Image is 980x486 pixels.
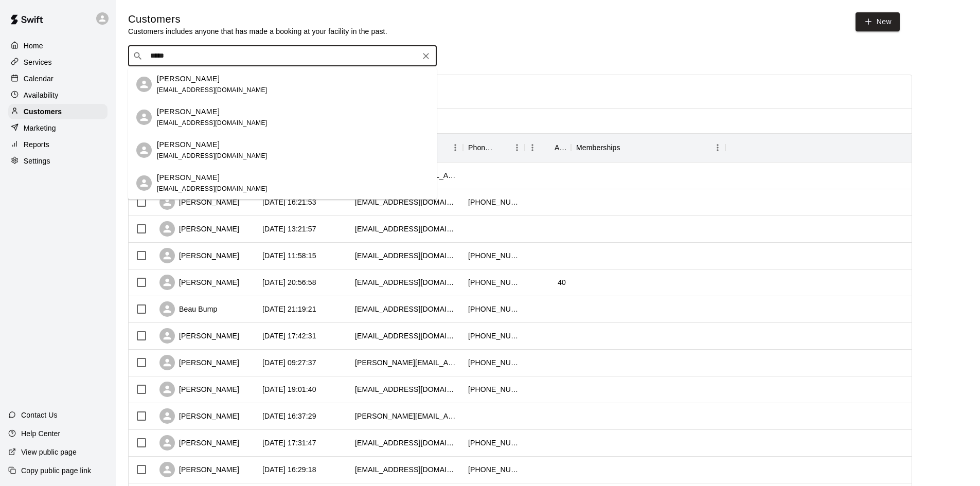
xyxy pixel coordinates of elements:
[159,194,239,210] div: [PERSON_NAME]
[136,77,152,92] div: Emily Woods
[128,26,387,37] p: Customers includes anyone that has made a booking at your facility in the past.
[468,331,520,341] div: +19702371533
[157,106,220,117] p: [PERSON_NAME]
[509,140,525,155] button: Menu
[21,447,77,457] p: View public page
[136,110,152,125] div: Emily Morgan
[468,357,520,368] div: +19702604424
[157,152,268,159] span: [EMAIL_ADDRESS][DOMAIN_NAME]
[419,49,433,63] button: Clear
[21,465,91,476] p: Copy public page link
[468,277,520,287] div: +16308538869
[24,74,54,84] p: Calendar
[468,304,520,314] div: +19708215505
[24,57,52,67] p: Services
[24,90,59,100] p: Availability
[8,104,108,119] a: Customers
[8,55,108,70] a: Services
[159,408,239,424] div: [PERSON_NAME]
[262,250,316,261] div: 2025-10-11 11:58:15
[525,133,571,162] div: Age
[21,428,60,439] p: Help Center
[468,384,520,394] div: +19703802292
[159,462,239,477] div: [PERSON_NAME]
[576,133,620,162] div: Memberships
[355,331,458,341] div: saradcawley@yahoo.com
[159,328,239,344] div: [PERSON_NAME]
[620,140,635,155] button: Sort
[350,133,463,162] div: Email
[355,197,458,207] div: michelleyjuse@yahoo.com
[468,197,520,207] div: +13035016502
[21,410,58,420] p: Contact Us
[159,221,239,237] div: [PERSON_NAME]
[468,250,520,261] div: +19707972605
[355,357,458,368] div: cari.stillman@gmail.com
[262,277,316,287] div: 2025-10-10 20:56:58
[710,140,725,155] button: Menu
[262,464,316,475] div: 2025-10-06 16:29:18
[159,248,239,263] div: [PERSON_NAME]
[355,250,458,261] div: anthonydeyo@hotmail.com
[468,464,520,475] div: +19704024897
[24,41,43,51] p: Home
[525,140,540,155] button: Menu
[24,123,56,133] p: Marketing
[262,357,316,368] div: 2025-10-08 09:27:37
[128,12,387,26] h5: Customers
[540,140,555,155] button: Sort
[355,384,458,394] div: kettle_fam@yahoo.com
[571,133,725,162] div: Memberships
[159,382,239,397] div: [PERSON_NAME]
[128,46,437,66] div: Search customers by name or email
[355,438,458,448] div: alexandracstaudt@yahoo.com
[355,277,458,287] div: arossignuolo@gmail.com
[24,106,62,117] p: Customers
[355,464,458,475] div: susibennett@gmail.com
[157,139,220,150] p: [PERSON_NAME]
[8,153,108,169] a: Settings
[157,185,268,192] span: [EMAIL_ADDRESS][DOMAIN_NAME]
[355,224,458,234] div: derek_krise@yahoo.com
[262,411,316,421] div: 2025-10-07 16:37:29
[159,275,239,290] div: [PERSON_NAME]
[262,197,316,207] div: 2025-10-11 16:21:53
[262,331,316,341] div: 2025-10-08 17:42:31
[555,133,566,162] div: Age
[136,142,152,158] div: Emily Meyer
[355,304,458,314] div: beaubump@gmail.com
[8,137,108,152] a: Reports
[262,304,316,314] div: 2025-10-09 21:19:21
[8,87,108,103] a: Availability
[448,140,463,155] button: Menu
[159,355,239,370] div: [PERSON_NAME]
[157,74,220,84] p: [PERSON_NAME]
[159,435,239,451] div: [PERSON_NAME]
[468,133,495,162] div: Phone Number
[355,411,458,421] div: thayer.phelan@gmail.com
[463,133,525,162] div: Phone Number
[262,384,316,394] div: 2025-10-07 19:01:40
[157,86,268,94] span: [EMAIL_ADDRESS][DOMAIN_NAME]
[8,38,108,53] a: Home
[8,71,108,86] a: Calendar
[495,140,509,155] button: Sort
[262,438,316,448] div: 2025-10-06 17:31:47
[24,156,50,166] p: Settings
[136,175,152,191] div: Mason Woods
[262,224,316,234] div: 2025-10-11 13:21:57
[157,119,268,127] span: [EMAIL_ADDRESS][DOMAIN_NAME]
[558,277,566,287] div: 40
[8,120,108,136] a: Marketing
[157,172,220,183] p: [PERSON_NAME]
[856,12,900,31] a: New
[24,139,49,150] p: Reports
[468,438,520,448] div: +12146744523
